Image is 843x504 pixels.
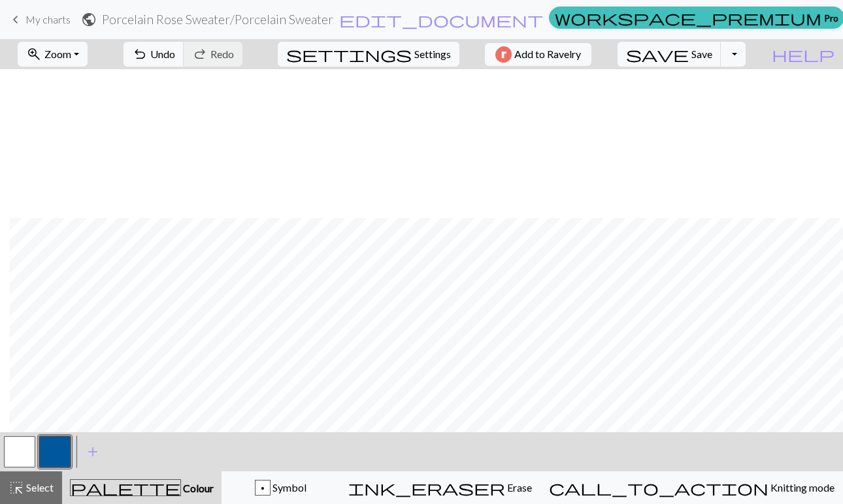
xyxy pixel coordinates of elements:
[278,42,459,67] button: SettingsSettings
[286,46,412,62] i: Settings
[555,8,821,27] span: workspace_premium
[772,45,835,63] span: help
[62,471,222,504] button: Colour
[222,471,340,504] button: p Symbol
[18,42,88,67] button: Zoom
[181,482,214,494] span: Colour
[340,471,540,504] button: Erase
[286,45,412,63] span: settings
[505,481,532,494] span: Erase
[271,481,306,494] span: Symbol
[485,43,591,66] button: Add to Ravelry
[414,46,451,62] span: Settings
[132,45,148,63] span: undo
[514,46,581,63] span: Add to Ravelry
[124,42,184,67] button: Undo
[44,48,71,60] span: Zoom
[348,479,505,497] span: ink_eraser
[81,10,97,29] span: public
[150,48,175,60] span: Undo
[626,45,689,63] span: save
[26,45,42,63] span: zoom_in
[8,10,24,29] span: keyboard_arrow_left
[495,46,512,63] img: Ravelry
[25,13,71,25] span: My charts
[769,481,835,494] span: Knitting mode
[24,481,54,494] span: Select
[256,480,270,496] div: p
[8,479,24,497] span: highlight_alt
[549,479,769,497] span: call_to_action
[85,443,101,461] span: add
[339,10,543,29] span: edit_document
[618,42,721,67] button: Save
[8,8,71,31] a: My charts
[102,12,333,27] h2: Porcelain Rose Sweater / Porcelain Sweater
[691,48,712,60] span: Save
[71,479,180,497] span: palette
[540,471,843,504] button: Knitting mode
